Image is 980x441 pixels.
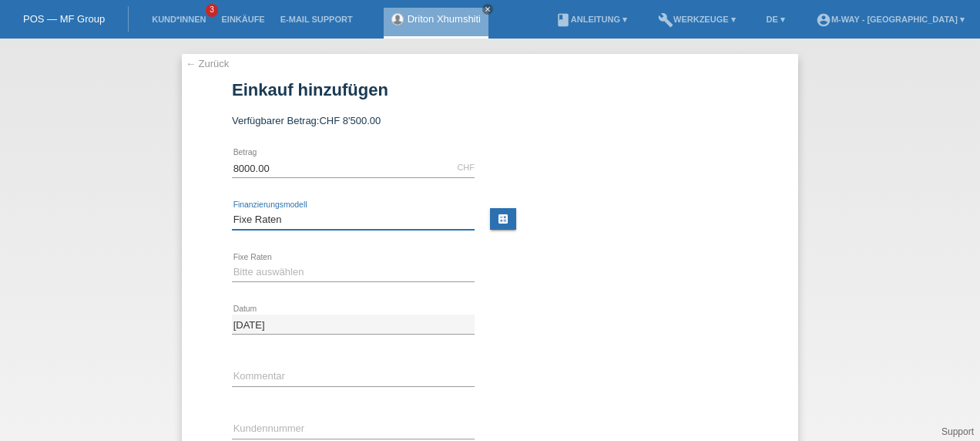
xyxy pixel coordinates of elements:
[941,426,974,437] a: Support
[23,13,105,25] a: POS — MF Group
[548,15,635,24] a: bookAnleitung ▾
[319,115,381,126] span: CHF 8'500.00
[232,115,748,126] div: Verfügbarer Betrag:
[213,15,272,24] a: Einkäufe
[482,4,493,15] a: close
[144,15,213,24] a: Kund*innen
[490,208,516,230] a: calculate
[816,12,831,28] i: account_circle
[408,13,481,25] a: Driton Xhumshiti
[808,15,972,24] a: account_circlem-way - [GEOGRAPHIC_DATA] ▾
[273,15,361,24] a: E-Mail Support
[186,58,229,69] a: ← Zurück
[555,12,571,28] i: book
[650,15,743,24] a: buildWerkzeuge ▾
[457,163,475,172] div: CHF
[658,12,673,28] i: build
[759,15,793,24] a: DE ▾
[206,4,218,17] span: 3
[497,213,509,225] i: calculate
[484,5,492,13] i: close
[232,80,748,99] h1: Einkauf hinzufügen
